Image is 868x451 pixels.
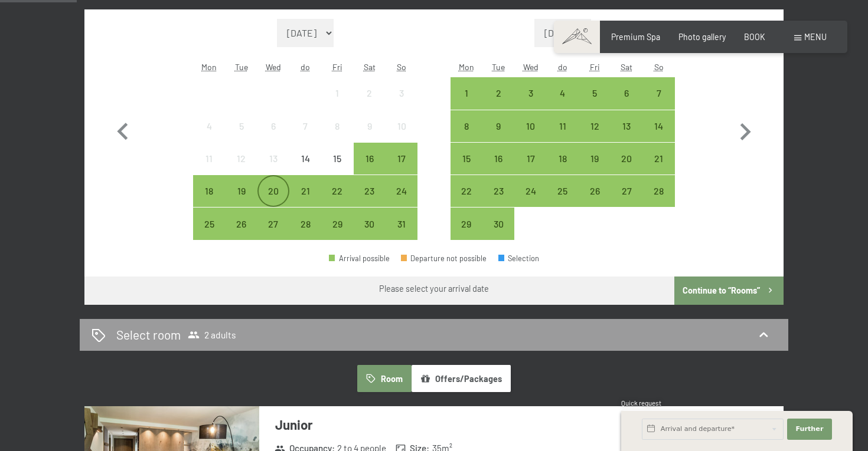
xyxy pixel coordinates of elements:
abbr: Sunday [397,62,406,72]
div: Sun Sep 21 2025 [643,143,675,175]
button: Room [357,365,411,392]
div: Anreise möglich [611,77,642,109]
font: BOOK [744,32,765,42]
div: Sun Sep 07 2025 [643,77,675,109]
div: Thu Aug 28 2025 [289,208,321,239]
div: Wed Aug 13 2025 [257,143,289,175]
button: Previous month [106,19,140,241]
div: Anreise möglich [354,143,386,175]
div: Anreise möglich [482,77,514,109]
div: Anreise möglich [482,208,514,239]
div: Sat Sep 13 2025 [611,110,642,142]
font: 30 [494,218,504,229]
div: Tue Sep 30 2025 [482,208,514,239]
font: 21 [301,185,310,196]
div: Anreise möglich [386,175,417,207]
button: Continue to “Rooms” [674,276,784,305]
div: Thu Sep 18 2025 [547,143,579,175]
div: Arrival not possible [225,110,257,142]
abbr: Thursday [301,62,310,72]
div: Fri Sep 12 2025 [579,110,611,142]
div: Sat Aug 02 2025 [354,77,386,109]
font: 23 [494,185,504,196]
font: 9 [367,120,372,131]
font: Quick request [621,399,661,407]
font: Tue [492,62,505,72]
font: 16 [366,153,374,164]
div: Anreise möglich [386,208,417,239]
div: Sun Aug 24 2025 [386,175,417,207]
div: Sun Aug 17 2025 [386,143,417,175]
div: Arrival not possible [321,110,353,142]
font: 28 [301,218,311,229]
font: Mon [201,62,217,72]
div: Tue Aug 05 2025 [225,110,257,142]
font: 6 [271,120,276,131]
div: Tue Sep 09 2025 [482,110,514,142]
abbr: Monday [459,62,474,72]
div: Thu Sep 11 2025 [547,110,579,142]
div: Anreise möglich [289,175,321,207]
font: 23 [364,185,374,196]
font: 29 [332,218,342,229]
font: 13 [622,120,631,131]
div: Anreise möglich [579,143,611,175]
font: 18 [205,185,213,196]
div: Anreise möglich [225,208,257,239]
font: So [397,62,406,72]
div: Tue Sep 23 2025 [482,175,514,207]
div: Mon Aug 18 2025 [193,175,225,207]
font: 20 [268,185,279,196]
div: Arrival not possible [289,143,321,175]
font: 11 [205,153,213,164]
div: Arrival not possible [257,110,289,142]
font: Tue [235,62,248,72]
font: 22 [461,185,472,196]
font: 24 [526,185,536,196]
font: 27 [622,185,632,196]
font: 3 [528,87,533,98]
div: Anreise möglich [482,110,514,142]
div: Anreise möglich [451,77,482,109]
div: Anreise möglich [321,175,353,207]
font: Continue to “Rooms” [683,285,760,295]
font: 25 [557,185,567,196]
div: Sun Sep 14 2025 [643,110,675,142]
div: Tue Aug 19 2025 [225,175,257,207]
div: Fri Aug 22 2025 [321,175,353,207]
div: Mon Sep 15 2025 [451,143,482,175]
font: Select room [116,327,181,342]
div: Anreise möglich [611,110,642,142]
div: Anreise möglich [547,77,579,109]
div: Arrival not possible [289,110,321,142]
div: Anreise möglich [643,110,675,142]
div: Sat Sep 27 2025 [611,175,642,207]
font: 31 [397,218,406,229]
div: Anreise möglich [611,143,642,175]
font: 19 [590,153,599,164]
div: Anreise möglich [193,175,225,207]
font: menu [804,32,827,42]
div: Mon Aug 25 2025 [193,208,225,239]
div: Thu Sep 04 2025 [547,77,579,109]
div: Anreise möglich [451,175,482,207]
div: Sun Aug 31 2025 [386,208,417,239]
div: Fri Aug 08 2025 [321,110,353,142]
font: 3 [399,87,404,98]
div: Tue Sep 02 2025 [482,77,514,109]
font: Sat [621,62,632,72]
font: 26 [236,218,246,229]
font: 16 [494,153,502,164]
font: Fri [332,62,342,72]
font: Mon [459,62,474,72]
font: Offers/Packages [435,374,502,384]
div: Thu Aug 21 2025 [289,175,321,207]
div: Arrival not possible [354,77,386,109]
font: 1 [465,87,468,98]
font: 11 [559,120,566,131]
font: 18 [559,153,567,164]
div: Anreise möglich [547,143,579,175]
div: Anreise möglich [643,175,675,207]
div: Arrival not possible [321,77,353,109]
font: 19 [237,185,246,196]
